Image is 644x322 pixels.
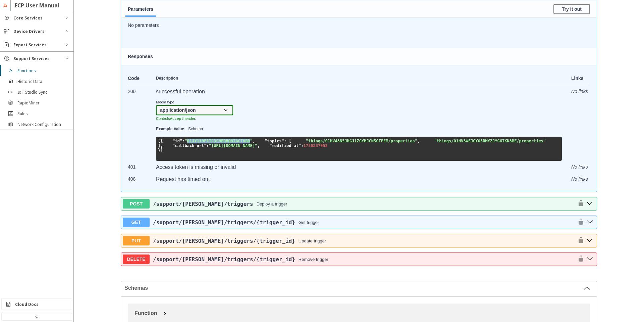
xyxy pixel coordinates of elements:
a: /support/[PERSON_NAME]/triggers/{trigger_id} [153,256,295,263]
code: Accept [170,117,183,121]
small: Controls header. [156,117,196,121]
span: "id" [172,139,182,143]
td: Description [156,72,562,85]
span: [ [158,139,160,143]
td: Code [128,72,156,85]
p: No parameters [128,22,590,28]
td: Links [562,72,590,85]
a: /support/[PERSON_NAME]/triggers [153,201,253,207]
button: DELETE/support/[PERSON_NAME]/triggers/{trigger_id}Remove trigger [123,255,574,264]
button: PUT/support/[PERSON_NAME]/triggers/{trigger_id}Update trigger [123,236,574,245]
button: delete ​/support​/faas​/triggers​/{trigger_id} [584,255,595,264]
button: GET/support/[PERSON_NAME]/triggers/{trigger_id}Get trigger [123,218,574,227]
button: Schema [188,127,203,132]
div: Remove trigger [299,257,328,262]
button: get ​/support​/faas​/triggers​/{trigger_id} [584,218,595,227]
button: authorization button unlocked [574,255,584,263]
span: Function [135,310,157,316]
i: No links [571,164,588,170]
select: Media Type [156,105,233,115]
span: Schemas [124,285,583,291]
span: DELETE [123,255,150,264]
p: Access token is missing or invalid [156,164,562,170]
span: "things/01HV3WEJGY05RMYZJYG6TKK8BE/properties" [434,139,546,143]
td: 401 [128,161,156,173]
span: , [417,139,420,143]
p: successful operation [156,89,562,95]
span: : [207,143,209,148]
span: POST [123,199,150,209]
span: , [257,143,260,148]
span: GET [123,218,150,227]
button: POST/support/[PERSON_NAME]/triggersDeploy a trigger [123,199,574,209]
span: /support /[PERSON_NAME] /triggers /{trigger_id} [153,219,295,226]
button: Example Value [156,127,184,132]
span: : [182,139,184,143]
span: "[URL][DOMAIN_NAME]" [209,143,258,148]
a: /support/[PERSON_NAME]/triggers/{trigger_id} [153,238,295,244]
button: post ​/support​/faas​/triggers [584,199,595,208]
button: Function [131,307,593,320]
button: authorization button unlocked [574,218,584,226]
span: /support /[PERSON_NAME] /triggers /{trigger_id} [153,238,295,244]
i: No links [571,89,588,94]
small: Media type [156,100,233,104]
div: Update trigger [299,238,326,243]
span: "01JY119F1TC3CHEDHQNTACTVBB" [185,139,253,143]
span: : [ [284,139,291,143]
code: { ], } ] [158,139,546,153]
span: : [301,143,303,148]
td: 408 [128,173,156,185]
span: /support /[PERSON_NAME] /triggers [153,201,253,207]
button: Schemas [124,285,590,291]
span: , [253,139,255,143]
button: Try it out [553,4,590,14]
h4: Responses [128,54,590,59]
span: "callback_url" [172,143,206,148]
div: Get trigger [299,220,319,225]
div: Deploy a trigger [257,201,287,206]
td: 200 [128,85,156,161]
span: /support /[PERSON_NAME] /triggers /{trigger_id} [153,256,295,263]
span: PUT [123,236,150,245]
span: "topics" [265,139,284,143]
span: "things/01HV48N5JHGJ1ZGYMJCN5GTFEM/properties" [306,139,417,143]
span: Parameters [128,6,153,12]
button: authorization button unlocked [574,200,584,208]
button: authorization button unlocked [574,237,584,245]
span: "modified_at" [269,143,301,148]
a: /support/[PERSON_NAME]/triggers/{trigger_id} [153,219,295,226]
button: put ​/support​/faas​/triggers​/{trigger_id} [584,236,595,245]
p: Request has timed out [156,176,562,182]
i: No links [571,176,588,182]
span: 1750237952 [304,143,328,148]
